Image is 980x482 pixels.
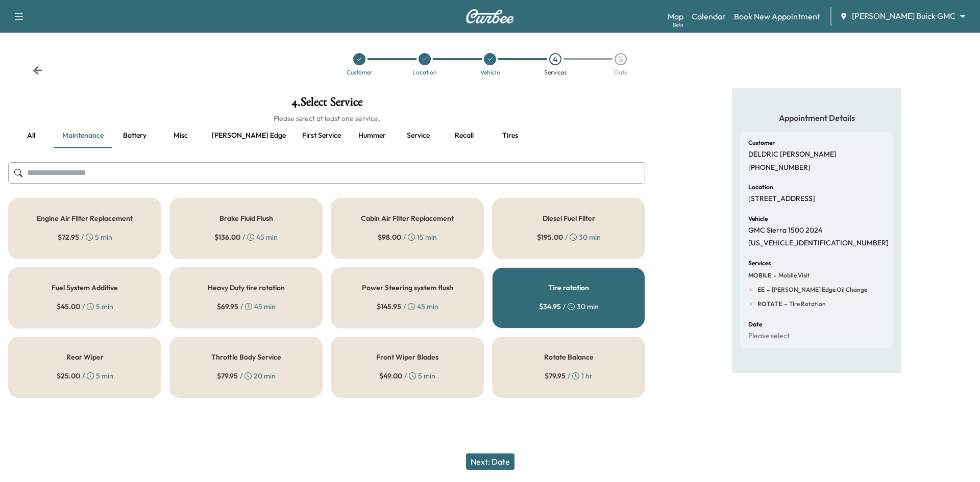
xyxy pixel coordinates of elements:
[537,232,601,242] div: / 30 min
[57,371,113,381] div: / 5 min
[770,286,867,294] span: Ewing Edge Oil Change
[441,123,487,148] button: Recall
[378,232,401,242] span: $ 98.00
[362,284,453,291] h5: Power Steering system flush
[537,232,563,242] span: $ 195.00
[545,371,566,381] span: $ 79.95
[787,300,826,308] span: Tire rotation
[33,65,43,75] div: Back
[748,271,771,280] span: MOBILE
[52,284,118,291] h5: Fuel System Additive
[466,453,514,470] button: Next: Date
[748,260,771,266] h6: Services
[549,53,561,65] div: 4
[614,69,627,75] div: Date
[480,69,500,75] div: Vehicle
[214,232,240,242] span: $ 136.00
[37,215,133,222] h5: Engine Air Filter Replacement
[757,300,782,308] span: ROTATE
[377,301,438,312] div: / 45 min
[757,286,765,294] span: EE
[615,53,627,65] div: 5
[395,123,441,148] button: Service
[57,371,80,381] span: $ 25.00
[219,215,273,222] h5: Brake Fluid Flush
[112,123,158,148] button: Battery
[376,353,438,361] h5: Front Wiper Blades
[412,69,437,75] div: Location
[58,232,79,242] span: $ 72.95
[347,69,373,75] div: Customer
[487,123,533,148] button: Tires
[8,113,645,123] h6: Please select at least one service.
[465,9,514,23] img: Curbee Logo
[782,299,787,309] span: -
[294,123,349,148] button: First service
[379,371,435,381] div: / 5 min
[204,123,294,148] button: [PERSON_NAME] edge
[361,215,454,222] h5: Cabin Air Filter Replacement
[349,123,395,148] button: Hummer
[748,140,775,146] h6: Customer
[539,301,599,312] div: / 30 min
[543,215,595,222] h5: Diesel Fuel Filter
[57,301,80,312] span: $ 45.00
[8,123,54,148] button: all
[377,301,401,312] span: $ 145.95
[57,301,113,312] div: / 5 min
[852,10,955,22] span: [PERSON_NAME] Buick GMC
[214,232,278,242] div: / 45 min
[539,301,561,312] span: $ 34.95
[217,301,238,312] span: $ 69.95
[548,284,589,291] h5: Tire rotation
[8,96,645,113] h1: 4 . Select Service
[208,284,285,291] h5: Heavy Duty tire rotation
[748,332,790,341] p: Please select
[748,194,815,204] p: [STREET_ADDRESS]
[668,10,683,22] a: MapBeta
[748,239,889,248] p: [US_VEHICLE_IDENTIFICATION_NUMBER]
[211,353,281,361] h5: Throttle Body Service
[748,184,773,190] h6: Location
[379,371,402,381] span: $ 49.00
[217,371,276,381] div: / 20 min
[748,226,822,235] p: GMC Sierra 1500 2024
[8,123,645,148] div: basic tabs example
[66,353,104,361] h5: Rear Wiper
[58,232,112,242] div: / 5 min
[765,285,770,295] span: -
[217,301,276,312] div: / 45 min
[544,353,594,361] h5: Rotate Balance
[673,21,683,29] div: Beta
[734,10,820,22] a: Book New Appointment
[771,270,776,281] span: -
[748,150,837,159] p: DELDRIC [PERSON_NAME]
[217,371,238,381] span: $ 79.95
[748,216,768,222] h6: Vehicle
[692,10,726,22] a: Calendar
[748,163,811,172] p: [PHONE_NUMBER]
[748,321,762,327] h6: Date
[545,371,593,381] div: / 1 hr
[544,69,567,75] div: Services
[776,271,810,280] span: Mobile Visit
[158,123,204,148] button: Misc
[740,112,893,123] h5: Appointment Details
[378,232,437,242] div: / 15 min
[54,123,112,148] button: Maintenance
